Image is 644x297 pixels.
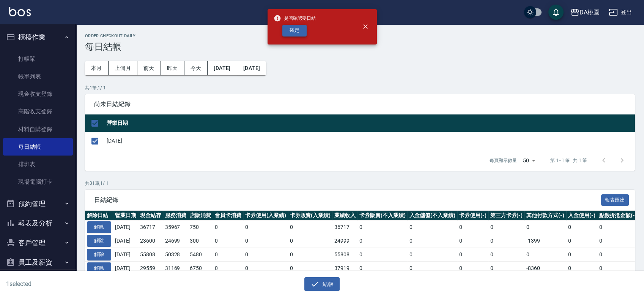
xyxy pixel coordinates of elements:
[524,234,566,248] td: -1399
[566,234,597,248] td: 0
[161,61,184,75] button: 昨天
[3,194,73,214] button: 預約管理
[85,41,635,52] h3: 每日結帳
[163,234,188,248] td: 24699
[3,233,73,253] button: 客戶管理
[243,248,288,261] td: 0
[138,221,163,234] td: 36717
[87,262,111,274] button: 解除
[94,196,601,204] span: 日結紀錄
[597,211,639,221] th: 點數折抵金額(-)
[566,261,597,275] td: 0
[113,248,138,261] td: [DATE]
[213,261,243,275] td: 0
[488,221,525,234] td: 0
[113,234,138,248] td: [DATE]
[332,221,357,234] td: 36717
[188,248,213,261] td: 5480
[332,261,357,275] td: 37919
[567,5,603,20] button: DA桃園
[3,156,73,173] a: 排班表
[3,121,73,138] a: 材料自購登錄
[332,211,357,221] th: 業績收入
[407,211,457,221] th: 入金儲值(不入業績)
[490,157,517,164] p: 每頁顯示數量
[601,194,629,206] button: 報表匯出
[488,234,525,248] td: 0
[138,261,163,275] td: 29559
[213,248,243,261] td: 0
[457,234,488,248] td: 0
[87,221,111,233] button: 解除
[3,138,73,156] a: 每日結帳
[357,261,408,275] td: 0
[85,33,635,38] h2: Order checkout daily
[163,221,188,234] td: 35967
[332,248,357,261] td: 55808
[488,211,525,221] th: 第三方卡券(-)
[457,248,488,261] td: 0
[457,211,488,221] th: 卡券使用(-)
[208,61,237,75] button: [DATE]
[85,61,109,75] button: 本月
[597,261,639,275] td: 0
[138,211,163,221] th: 現金結存
[243,211,288,221] th: 卡券使用(入業績)
[213,234,243,248] td: 0
[597,234,639,248] td: 0
[243,221,288,234] td: 0
[188,221,213,234] td: 750
[457,221,488,234] td: 0
[282,25,307,37] button: 確定
[87,235,111,247] button: 解除
[407,221,457,234] td: 0
[113,211,138,221] th: 營業日期
[188,234,213,248] td: 300
[188,211,213,221] th: 店販消費
[3,85,73,103] a: 現金收支登錄
[137,61,161,75] button: 前天
[113,261,138,275] td: [DATE]
[163,248,188,261] td: 50328
[6,279,159,289] h6: 1 selected
[184,61,208,75] button: 今天
[288,211,333,221] th: 卡券販賣(入業績)
[304,277,340,291] button: 結帳
[105,114,635,132] th: 營業日期
[488,248,525,261] td: 0
[3,68,73,85] a: 帳單列表
[566,211,597,221] th: 入金使用(-)
[138,248,163,261] td: 55808
[138,234,163,248] td: 23600
[457,261,488,275] td: 0
[524,248,566,261] td: 0
[288,248,333,261] td: 0
[407,261,457,275] td: 0
[357,248,408,261] td: 0
[3,50,73,68] a: 打帳單
[597,248,639,261] td: 0
[407,248,457,261] td: 0
[85,211,113,221] th: 解除日結
[243,234,288,248] td: 0
[524,221,566,234] td: 0
[87,249,111,260] button: 解除
[357,18,374,35] button: close
[606,5,635,19] button: 登出
[357,234,408,248] td: 0
[9,7,31,16] img: Logo
[288,234,333,248] td: 0
[357,221,408,234] td: 0
[566,248,597,261] td: 0
[579,8,600,17] div: DA桃園
[3,253,73,272] button: 員工及薪資
[3,27,73,47] button: 櫃檯作業
[237,61,266,75] button: [DATE]
[274,14,316,22] span: 是否確認要日結
[243,261,288,275] td: 0
[3,103,73,120] a: 高階收支登錄
[407,234,457,248] td: 0
[601,196,629,203] a: 報表匯出
[550,157,587,164] p: 第 1–1 筆 共 1 筆
[357,211,408,221] th: 卡券販賣(不入業績)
